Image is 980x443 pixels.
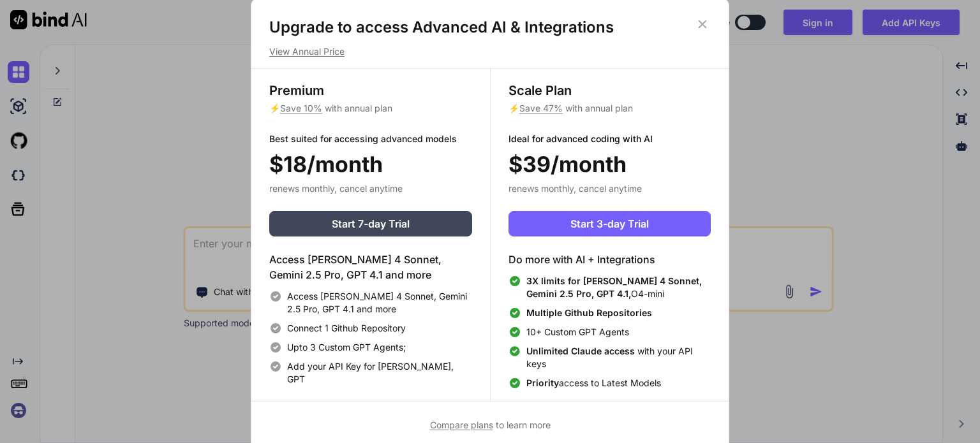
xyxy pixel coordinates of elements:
[526,326,629,338] span: 10+ Custom GPT Agents
[430,419,551,430] span: to learn more
[269,102,472,115] p: ⚡ with annual plan
[509,211,711,236] button: Start 3-day Trial
[269,211,472,236] button: Start 7-day Trial
[509,102,711,115] p: ⚡ with annual plan
[430,419,493,430] span: Compare plans
[269,17,711,38] h1: Upgrade to access Advanced AI & Integrations
[269,183,403,194] span: renews monthly, cancel anytime
[287,322,406,335] span: Connect 1 Github Repository
[269,82,472,99] h3: Premium
[519,103,563,113] span: Save 47%
[269,45,711,58] p: View Annual Price
[570,216,649,231] span: Start 3-day Trial
[287,360,472,386] span: Add your API Key for [PERSON_NAME], GPT
[509,252,711,267] h4: Do more with AI + Integrations
[287,290,472,316] span: Access [PERSON_NAME] 4 Sonnet, Gemini 2.5 Pro, GPT 4.1 and more
[526,275,702,299] span: 3X limits for [PERSON_NAME] 4 Sonnet, Gemini 2.5 Pro, GPT 4.1,
[526,275,711,300] span: O4-mini
[526,377,559,388] span: Priority
[332,216,410,231] span: Start 7-day Trial
[509,148,627,180] span: $39/month
[269,148,383,180] span: $18/month
[287,341,406,354] span: Upto 3 Custom GPT Agents;
[526,377,661,389] span: access to Latest Models
[509,133,711,145] p: Ideal for advanced coding with AI
[269,252,472,282] h4: Access [PERSON_NAME] 4 Sonnet, Gemini 2.5 Pro, GPT 4.1 and more
[509,183,642,194] span: renews monthly, cancel anytime
[526,345,637,356] span: Unlimited Claude access
[280,103,322,113] span: Save 10%
[269,133,472,145] p: Best suited for accessing advanced models
[526,307,652,318] span: Multiple Github Repositories
[526,345,711,370] span: with your API keys
[509,82,711,99] h3: Scale Plan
